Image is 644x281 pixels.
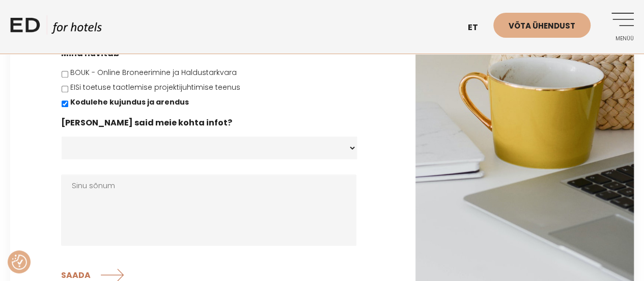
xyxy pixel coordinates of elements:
label: BOUK - Online Broneerimine ja Haldustarkvara [70,67,237,78]
label: [PERSON_NAME] said meie kohta infot? [61,118,232,129]
button: Nõusolekueelistused [12,254,27,270]
label: Mind huvitab [61,48,119,59]
span: Menüü [606,36,634,42]
a: ED HOTELS [10,15,102,41]
a: Võta ühendust [493,13,591,38]
label: Kodulehe kujundus ja arendus [70,97,189,108]
a: et [463,15,493,40]
a: Menüü [606,13,634,41]
label: EISi toetuse taotlemise projektijuhtimise teenus [70,82,240,93]
img: Revisit consent button [12,254,27,270]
